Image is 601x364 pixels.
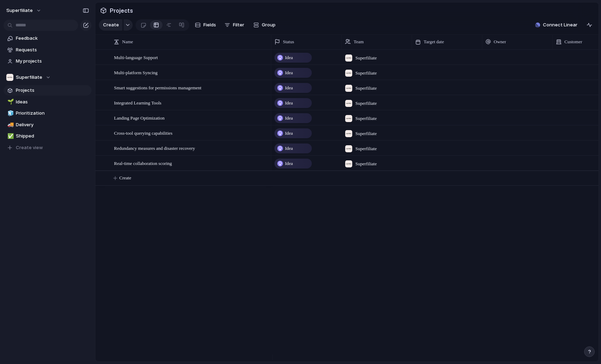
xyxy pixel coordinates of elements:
[285,160,293,167] span: Idea
[285,130,293,137] span: Idea
[16,46,89,53] span: Requests
[16,74,42,81] span: Superfiliate
[222,19,247,31] button: Filter
[355,55,377,62] span: Superfiliate
[4,85,91,96] a: Projects
[4,120,91,130] a: 🚚Delivery
[285,145,293,152] span: Idea
[114,144,195,152] span: Redundancy measures and disaster recovery
[192,19,219,31] button: Fields
[4,45,91,55] a: Requests
[6,7,33,14] span: Superfiliate
[16,87,89,94] span: Projects
[355,70,377,77] span: Superfiliate
[4,142,91,153] button: Create view
[3,5,45,16] button: Superfiliate
[16,121,89,128] span: Delivery
[7,132,12,140] div: ✅
[122,38,133,45] span: Name
[6,110,13,117] button: 🧊
[543,21,577,28] span: Connect Linear
[7,98,12,106] div: 🌱
[7,109,12,117] div: 🧊
[4,72,91,83] button: Superfiliate
[114,129,172,137] span: Cross-tool querying capabilities
[355,160,377,167] span: Superfiliate
[16,35,89,42] span: Feedback
[4,97,91,107] a: 🌱Ideas
[16,58,89,65] span: My projects
[424,38,444,45] span: Target date
[114,114,165,122] span: Landing Page Optimization
[4,56,91,66] a: My projects
[285,69,293,76] span: Idea
[114,83,201,91] span: Smart suggestions for permissions management
[233,21,244,28] span: Filter
[16,110,89,117] span: Prioritization
[16,98,89,106] span: Ideas
[4,33,91,44] a: Feedback
[4,108,91,119] a: 🧊Prioritization
[262,21,276,28] span: Group
[532,20,580,30] button: Connect Linear
[494,38,506,45] span: Owner
[355,145,377,152] span: Superfiliate
[283,38,294,45] span: Status
[203,21,216,28] span: Fields
[103,21,119,28] span: Create
[119,174,131,181] span: Create
[564,38,582,45] span: Customer
[6,121,13,128] button: 🚚
[6,133,13,140] button: ✅
[285,100,293,107] span: Idea
[355,85,377,92] span: Superfiliate
[285,115,293,122] span: Idea
[114,53,158,61] span: Multi-language Support
[6,98,13,106] button: 🌱
[355,130,377,137] span: Superfiliate
[108,4,134,17] span: Projects
[285,54,293,61] span: Idea
[285,84,293,91] span: Idea
[16,133,89,140] span: Shipped
[4,131,91,141] a: ✅Shipped
[354,38,364,45] span: Team
[355,115,377,122] span: Superfiliate
[16,144,43,151] span: Create view
[114,68,158,76] span: Multi-platform Syncing
[7,121,12,129] div: 🚚
[250,19,279,31] button: Group
[99,19,122,31] button: Create
[355,100,377,107] span: Superfiliate
[114,159,172,167] span: Real-time collaboration scoring
[114,98,162,107] span: Integrated Learning Tools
